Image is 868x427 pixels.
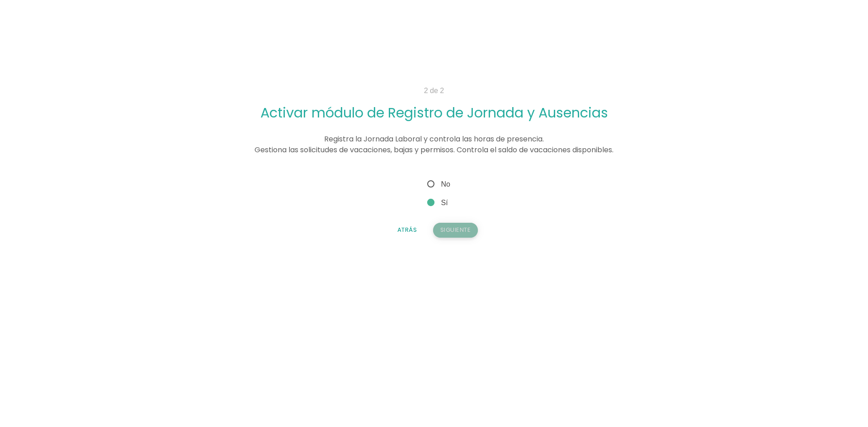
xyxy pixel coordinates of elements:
p: 2 de 2 [145,85,723,96]
span: No [425,178,450,190]
h2: Activar módulo de Registro de Jornada y Ausencias [145,105,723,120]
button: Siguiente [433,223,478,237]
span: Sí [425,197,448,208]
button: Atrás [390,223,425,237]
span: Registra la Jornada Laboral y controla las horas de presencia. Gestiona las solicitudes de vacaci... [255,134,613,155]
